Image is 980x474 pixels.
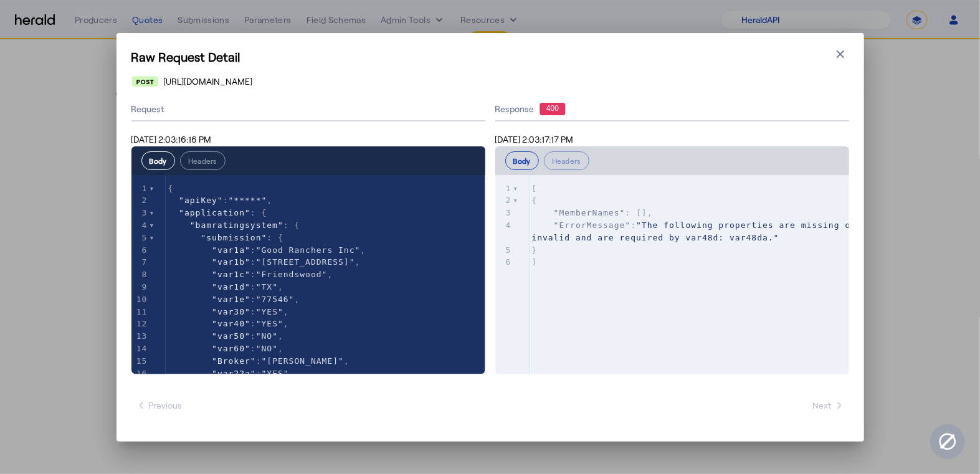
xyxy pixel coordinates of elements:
[546,104,558,113] text: 400
[131,281,150,293] div: 9
[168,270,333,279] span: : ,
[168,184,174,193] span: {
[262,356,344,366] span: "[PERSON_NAME]"
[544,151,589,170] button: Headers
[168,245,366,255] span: : ,
[131,219,150,232] div: 4
[168,344,283,353] span: : ,
[131,268,150,281] div: 8
[136,399,183,412] span: Previous
[131,355,150,367] div: 15
[131,330,150,343] div: 13
[505,151,539,170] button: Body
[131,244,150,257] div: 6
[131,367,150,380] div: 16
[212,270,250,279] span: "var1c"
[131,232,150,244] div: 5
[212,369,256,378] span: "var22a"
[168,282,283,292] span: : ,
[168,295,300,304] span: : ,
[131,134,212,145] span: [DATE] 2:03:16:16 PM
[168,208,267,217] span: : {
[256,245,361,255] span: "Good Ranchers Inc"
[163,75,252,88] span: [URL][DOMAIN_NAME]
[168,331,283,341] span: : ,
[180,151,226,170] button: Headers
[262,369,289,378] span: "YES"
[131,343,150,355] div: 14
[495,182,513,195] div: 1
[179,208,250,217] span: "application"
[212,295,250,304] span: "var1e"
[168,369,295,378] span: : ,
[495,207,513,219] div: 3
[131,207,150,219] div: 3
[168,220,300,230] span: : {
[131,48,849,65] h1: Raw Request Detail
[212,319,250,328] span: "var40"
[256,344,278,353] span: "NO"
[168,356,350,366] span: : ,
[212,282,250,292] span: "var1d"
[212,257,250,267] span: "var1b"
[808,394,849,417] button: Next
[495,103,849,115] div: Response
[190,220,283,230] span: "bamratingsystem"
[256,257,355,267] span: "[STREET_ADDRESS]"
[168,319,289,328] span: : ,
[212,307,250,316] span: "var30"
[212,344,250,353] span: "var60"
[131,256,150,268] div: 7
[168,196,273,205] span: : ,
[131,98,485,121] div: Request
[256,270,328,279] span: "Friendswood"
[179,196,223,205] span: "apiKey"
[131,182,150,195] div: 1
[495,134,574,145] span: [DATE] 2:03:17:17 PM
[168,233,283,242] span: : {
[131,394,188,417] button: Previous
[532,184,538,193] span: [
[131,318,150,330] div: 12
[554,208,626,217] span: "MemberNames"
[495,219,513,232] div: 4
[256,331,278,341] span: "NO"
[495,194,513,207] div: 2
[201,233,267,242] span: "submission"
[168,307,289,316] span: : ,
[212,245,250,255] span: "var1a"
[532,220,862,242] span: "The following properties are missing or invalid and are required by var48d: var48da."
[131,306,150,318] div: 11
[554,220,631,230] span: "ErrorMessage"
[532,208,653,217] span: : [],
[212,356,256,366] span: "Broker"
[532,196,538,205] span: {
[168,257,361,267] span: : ,
[495,244,513,257] div: 5
[813,399,844,412] span: Next
[532,220,862,242] span: :
[212,331,250,341] span: "var50"
[256,319,283,328] span: "YES"
[141,151,175,170] button: Body
[495,256,513,268] div: 6
[131,194,150,207] div: 2
[532,257,538,267] span: ]
[532,245,538,255] span: }
[256,282,278,292] span: "TX"
[256,307,283,316] span: "YES"
[131,293,150,306] div: 10
[256,295,295,304] span: "77546"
